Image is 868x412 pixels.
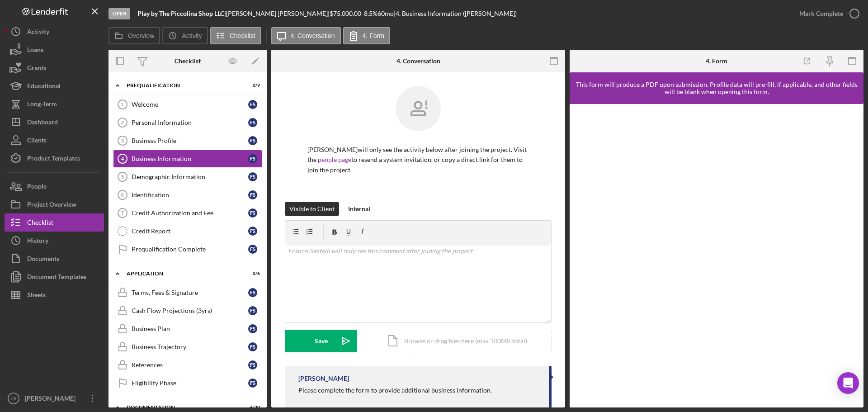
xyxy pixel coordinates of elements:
button: Checklist [210,27,261,44]
div: F S [248,342,257,351]
div: 8.5 % [364,10,377,17]
tspan: 5 [121,174,124,180]
a: Cash Flow Projections (3yrs)FS [113,302,262,320]
div: $75,000.00 [330,10,364,17]
div: F S [248,360,257,369]
label: 4. Form [363,32,384,39]
label: Checklist [230,32,255,39]
tspan: 3 [121,138,124,143]
div: Document Templates [27,268,86,288]
a: Eligibility PhaseFS [113,374,262,392]
div: [PERSON_NAME] [298,375,349,382]
div: Personal Information [132,119,248,126]
div: F S [248,190,257,199]
button: Document Templates [5,268,104,286]
div: F S [248,324,257,333]
div: F S [248,154,257,163]
div: F S [248,100,257,109]
div: Save [315,330,328,352]
a: Business PlanFS [113,320,262,338]
div: | [137,10,226,17]
div: F S [248,136,257,145]
a: 3Business ProfileFS [113,132,262,150]
div: 4. Conversation [396,57,440,65]
a: Credit ReportFS [113,222,262,240]
tspan: 1 [121,102,124,107]
a: Business TrajectoryFS [113,338,262,356]
div: Open Intercom Messenger [837,372,859,394]
tspan: 6 [121,192,124,198]
div: Demographic Information [132,173,248,180]
div: Business Profile [132,137,248,144]
div: F S [248,288,257,297]
a: 2Personal InformationFS [113,114,262,132]
button: Visible to Client [285,202,339,216]
a: Terms, Fees & SignatureFS [113,284,262,302]
button: Overview [108,27,160,44]
div: [PERSON_NAME] [PERSON_NAME] | [226,10,330,17]
tspan: 7 [121,210,124,216]
p: [PERSON_NAME] will only see the activity below after joining the project. Visit the to resend a s... [307,145,529,175]
div: F S [248,118,257,127]
div: Business Plan [132,325,248,332]
button: 4. Form [343,27,390,44]
div: Documentation [127,405,237,410]
div: F S [248,208,257,218]
div: Prequalification [127,83,237,88]
text: LR [11,396,16,401]
div: F S [248,172,257,181]
button: 4. Conversation [271,27,341,44]
div: Checklist [175,57,201,65]
a: people page [318,156,351,163]
div: Sheets [27,286,46,306]
div: F S [248,379,257,388]
tspan: 4 [121,156,124,161]
div: Cash Flow Projections (3yrs) [132,307,248,314]
div: This form will produce a PDF upon submission. Profile data will pre-fill, if applicable, and othe... [574,81,859,95]
button: Sheets [5,286,104,304]
div: Welcome [132,101,248,108]
a: 5Demographic InformationFS [113,168,262,186]
div: F S [248,245,257,254]
div: 0 / 9 [244,83,260,88]
div: F S [248,306,257,315]
div: 6 / 20 [244,405,260,410]
div: Prequalification Complete [132,246,248,253]
a: 6IdentificationFS [113,186,262,204]
div: Visible to Client [289,202,335,216]
div: Credit Report [132,227,248,235]
div: Eligibility Phase [132,379,248,387]
div: Terms, Fees & Signature [132,289,248,296]
tspan: 2 [121,120,124,125]
button: Mark Complete [790,5,863,23]
label: 4. Conversation [291,32,335,39]
a: 1WelcomeFS [113,95,262,114]
div: Credit Authorization and Fee [132,209,248,217]
div: Open [108,8,130,19]
div: Internal [348,202,370,216]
